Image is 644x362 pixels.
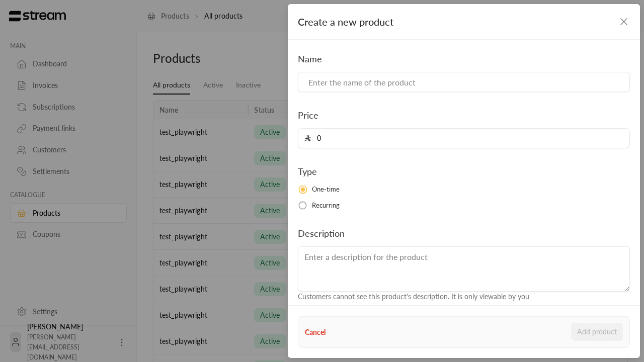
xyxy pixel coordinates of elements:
label: Name [298,52,322,66]
button: Cancel [305,327,326,337]
label: Price [298,108,318,122]
label: Type [298,164,317,178]
input: Enter the price for the product [311,129,623,148]
label: Description [298,226,345,240]
span: Recurring [312,201,340,211]
input: Enter the name of the product [298,72,630,92]
span: Create a new product [298,16,393,28]
span: One-time [312,185,340,195]
span: Customers cannot see this product's description. It is only viewable by you [298,292,529,301]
